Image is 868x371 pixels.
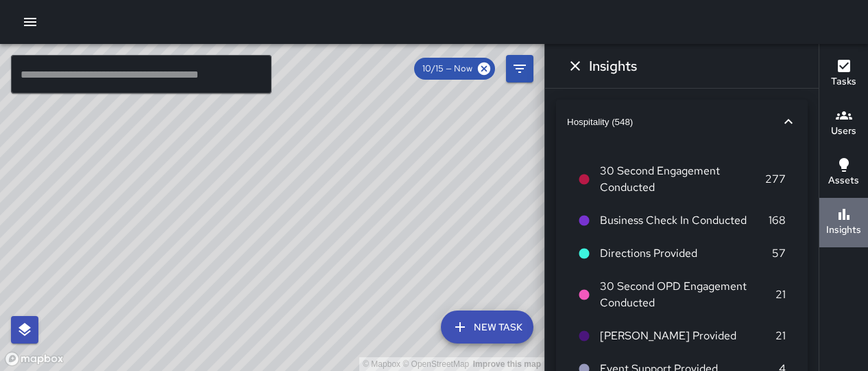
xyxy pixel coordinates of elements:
button: New Task [441,311,533,344]
span: Hospitality (548) [567,117,780,127]
h6: Assets [828,173,859,188]
p: 277 [765,171,786,188]
button: Hospitality (548) [556,100,808,144]
button: Insights [819,198,868,247]
p: 21 [775,286,786,303]
button: Filters [506,55,533,82]
h6: Tasks [831,74,856,89]
p: 57 [772,245,786,262]
h6: Users [831,124,856,139]
span: Directions Provided [600,245,772,262]
span: Business Check In Conducted [600,212,769,229]
span: 10/15 — Now [414,62,481,76]
button: Assets [819,148,868,198]
h6: Insights [589,55,637,77]
p: 21 [775,328,786,344]
button: Dismiss [562,52,589,80]
span: 30 Second Engagement Conducted [600,163,765,196]
button: Tasks [819,49,868,99]
button: Users [819,99,868,148]
h6: Insights [826,223,861,238]
p: 168 [769,212,786,229]
div: 10/15 — Now [414,58,495,80]
span: 30 Second OPD Engagement Conducted [600,278,775,311]
span: [PERSON_NAME] Provided [600,328,775,344]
